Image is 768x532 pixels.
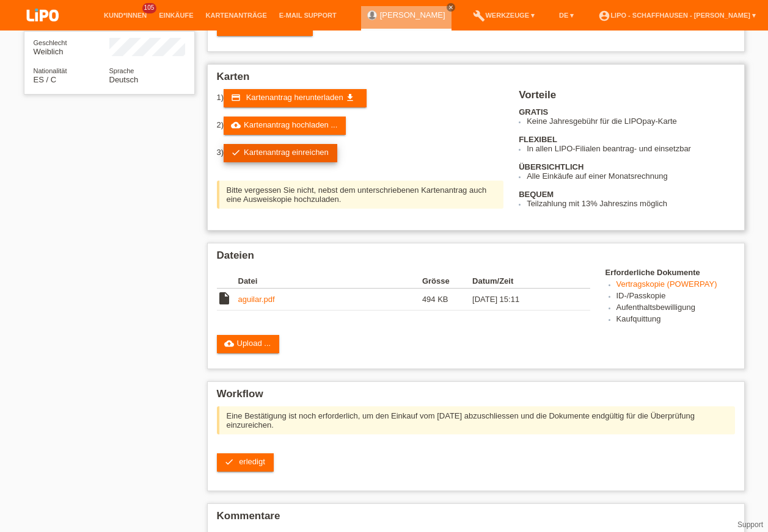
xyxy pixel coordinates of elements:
[448,4,454,10] i: close
[217,89,504,107] div: 1)
[200,12,273,19] a: Kartenanträge
[616,303,735,314] li: Aufenthaltsbewilligung
[142,3,157,13] span: 105
[592,12,762,19] a: account_circleLIPO - Schaffhausen - [PERSON_NAME] ▾
[217,388,735,406] h2: Workflow
[605,268,735,277] h4: Erforderliche Dokumente
[224,339,234,348] i: cloud_upload
[217,117,504,135] div: 2)
[217,144,504,162] div: 3)
[238,274,422,289] th: Datei
[231,93,241,102] i: credit_card
[34,39,67,46] span: Geschlecht
[737,520,763,529] a: Support
[246,93,343,102] span: Kartenantrag herunterladen
[239,457,265,466] span: erledigt
[34,38,109,56] div: Weiblich
[217,406,735,434] div: Eine Bestätigung ist noch erforderlich, um den Einkauf vom [DATE] abzuschliessen und die Dokument...
[217,71,735,89] h2: Karten
[467,12,541,19] a: buildWerkzeuge ▾
[98,12,153,19] a: Kund*innen
[527,144,734,153] li: In allen LIPO-Filialen beantrag- und einsetzbar
[231,120,241,130] i: cloud_upload
[345,93,355,102] i: get_app
[224,117,346,135] a: cloud_uploadKartenantrag hochladen ...
[472,274,572,289] th: Datum/Zeit
[598,10,610,22] i: account_circle
[231,148,241,157] i: check
[616,314,735,326] li: Kaufquittung
[153,12,199,19] a: Einkäufe
[527,171,734,181] li: Alle Einkäufe auf einer Monatsrechnung
[519,190,554,199] b: BEQUEM
[224,144,337,162] a: checkKartenantrag einreichen
[422,274,472,289] th: Grösse
[273,12,343,19] a: E-Mail Support
[519,107,548,117] b: GRATIS
[616,291,735,303] li: ID-/Passkopie
[519,89,734,107] h2: Vorteile
[34,67,67,74] span: Nationalität
[217,335,280,353] a: cloud_uploadUpload ...
[473,10,485,22] i: build
[553,12,580,19] a: DE ▾
[519,162,583,171] b: ÜBERSICHTLICH
[217,510,735,528] h2: Kommentare
[217,181,504,209] div: Bitte vergessen Sie nicht, nebst dem unterschriebenen Kartenantrag auch eine Ausweiskopie hochzul...
[109,75,139,84] span: Deutsch
[34,75,57,84] span: Spanien / C / 01.01.2014
[217,291,232,306] i: insert_drive_file
[422,289,472,311] td: 494 KB
[217,453,274,472] a: check erledigt
[616,279,717,289] a: Vertragskopie (POWERPAY)
[238,295,275,304] a: aguilar.pdf
[224,457,234,467] i: check
[447,3,455,12] a: close
[109,67,134,74] span: Sprache
[527,199,734,208] li: Teilzahlung mit 13% Jahreszins möglich
[527,117,734,126] li: Keine Jahresgebühr für die LIPOpay-Karte
[519,135,557,144] b: FLEXIBEL
[12,25,73,34] a: LIPO pay
[380,10,445,20] a: [PERSON_NAME]
[224,89,367,107] a: credit_card Kartenantrag herunterladen get_app
[472,289,572,311] td: [DATE] 15:11
[217,250,735,268] h2: Dateien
